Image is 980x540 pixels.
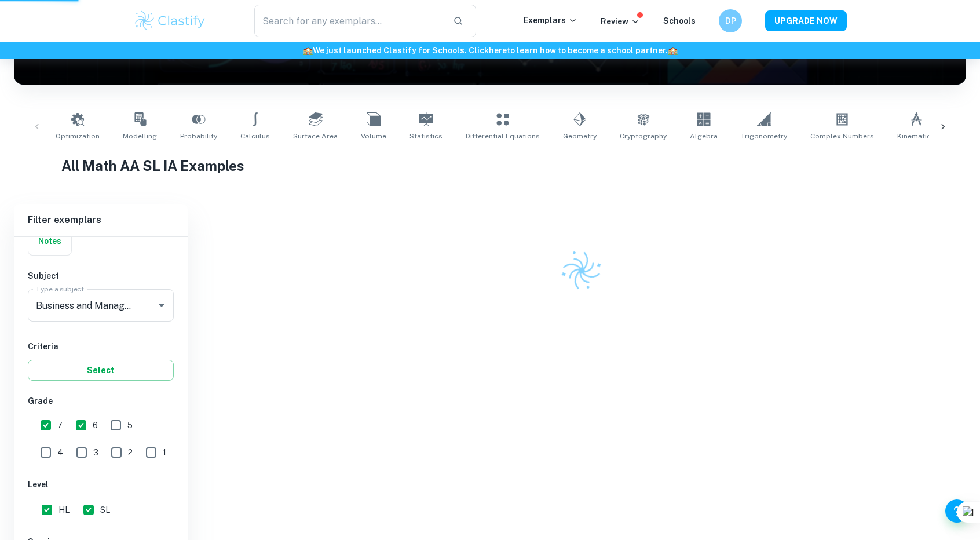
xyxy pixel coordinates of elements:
[57,446,63,459] span: 4
[180,131,217,141] span: Probability
[620,131,667,141] span: Cryptography
[28,269,174,282] h6: Subject
[28,395,174,407] h6: Grade
[153,297,170,313] button: Open
[57,419,63,432] span: 7
[303,46,313,55] span: 🏫
[56,131,100,141] span: Optimization
[765,10,847,31] button: UPGRADE NOW
[133,9,207,32] img: Clastify logo
[563,131,597,141] span: Geometry
[897,131,935,141] span: Kinematics
[127,419,133,432] span: 5
[466,131,540,141] span: Differential Equations
[58,503,70,516] span: HL
[945,499,968,523] button: Help and Feedback
[28,227,71,255] button: Notes
[719,9,742,32] button: DP
[554,243,609,298] img: Clastify logo
[668,46,678,55] span: 🏫
[28,340,174,353] h6: Criteria
[724,14,737,27] h6: DP
[293,131,338,141] span: Surface Area
[361,131,386,141] span: Volume
[28,360,174,381] button: Select
[93,446,98,459] span: 3
[810,131,874,141] span: Complex Numbers
[741,131,787,141] span: Trigonometry
[14,204,188,236] h6: Filter exemplars
[409,131,443,141] span: Statistics
[61,155,919,176] h1: All Math AA SL IA Examples
[28,478,174,491] h6: Level
[663,16,696,25] a: Schools
[100,503,110,516] span: SL
[690,131,718,141] span: Algebra
[123,131,157,141] span: Modelling
[36,284,84,294] label: Type a subject
[240,131,270,141] span: Calculus
[128,446,133,459] span: 2
[2,44,978,57] h6: We just launched Clastify for Schools. Click to learn how to become a school partner.
[524,14,577,27] p: Exemplars
[93,419,98,432] span: 6
[254,5,444,37] input: Search for any exemplars...
[163,446,166,459] span: 1
[601,15,640,28] p: Review
[489,46,507,55] a: here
